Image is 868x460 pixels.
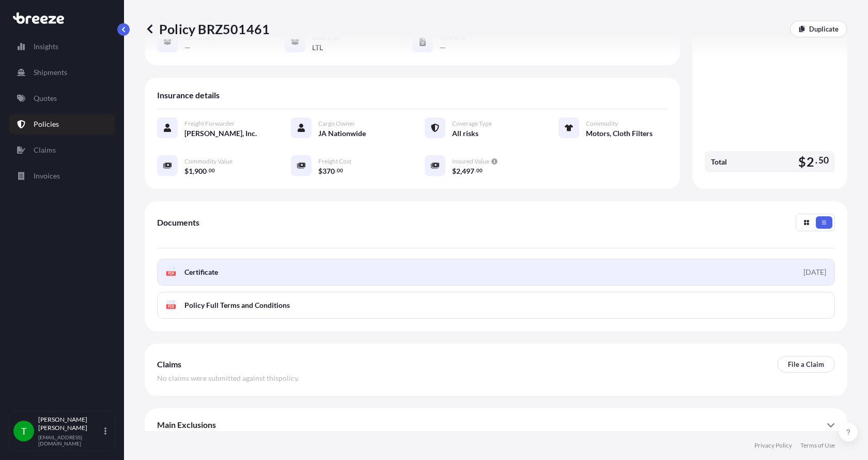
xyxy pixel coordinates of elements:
[9,166,115,186] a: Invoices
[157,373,299,383] span: No claims were submitted against this policy .
[754,441,792,450] a: Privacy Policy
[777,356,835,373] a: File a Claim
[798,155,806,168] span: $
[38,416,102,432] p: [PERSON_NAME] [PERSON_NAME]
[318,128,366,139] span: JA Nationwide
[711,157,727,167] span: Total
[184,300,290,310] span: Policy Full Terms and Conditions
[9,36,115,57] a: Insights
[34,171,60,181] p: Invoices
[807,155,814,168] span: 2
[184,157,233,166] span: Commodity Value
[157,90,220,100] span: Insurance details
[9,88,115,109] a: Quotes
[184,120,235,128] span: Freight Forwarder
[207,169,208,172] span: .
[456,168,460,175] span: 2
[809,24,839,34] p: Duplicate
[586,128,653,139] span: Motors, Cloth Filters
[322,168,335,175] span: 370
[318,168,322,175] span: $
[157,420,216,430] span: Main Exclusions
[790,21,847,37] a: Duplicate
[818,157,829,164] span: 50
[9,114,115,135] a: Policies
[460,168,462,175] span: ,
[452,120,492,128] span: Coverage Type
[194,168,207,175] span: 900
[184,267,218,277] span: Certificate
[168,272,175,275] text: PDF
[34,119,59,129] p: Policies
[209,169,215,172] span: 00
[476,169,483,172] span: 00
[335,169,336,172] span: .
[193,168,194,175] span: ,
[9,62,115,83] a: Shipments
[803,267,826,277] div: [DATE]
[184,128,257,139] span: [PERSON_NAME], Inc.
[318,157,351,166] span: Freight Cost
[189,168,193,175] span: 1
[145,21,270,37] p: Policy BRZ501461
[168,305,175,308] text: PDF
[157,359,181,369] span: Claims
[788,359,824,369] p: File a Claim
[452,128,478,139] span: All risks
[9,140,115,160] a: Claims
[34,41,58,52] p: Insights
[318,120,355,128] span: Cargo Owner
[157,412,835,437] div: Main Exclusions
[184,168,189,175] span: $
[337,169,343,172] span: 00
[586,120,618,128] span: Commodity
[452,168,456,175] span: $
[452,157,489,166] span: Insured Value
[157,259,835,286] a: PDFCertificate[DATE]
[800,441,835,450] a: Terms of Use
[38,434,102,447] p: [EMAIL_ADDRESS][DOMAIN_NAME]
[475,169,476,172] span: .
[21,426,27,436] span: T
[34,93,57,103] p: Quotes
[34,145,56,155] p: Claims
[157,217,199,228] span: Documents
[815,157,817,164] span: .
[34,67,67,78] p: Shipments
[157,292,835,319] a: PDFPolicy Full Terms and Conditions
[462,168,474,175] span: 497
